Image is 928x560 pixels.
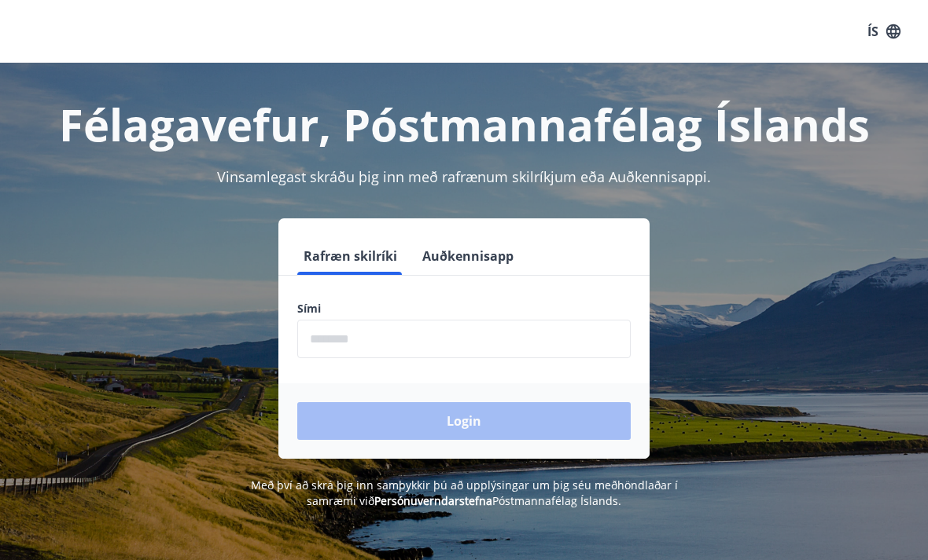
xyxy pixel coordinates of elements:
span: Vinsamlegast skráðu þig inn með rafrænum skilríkjum eða Auðkennisappi. [217,167,711,186]
h1: Félagavefur, Póstmannafélag Íslands [19,94,909,154]
button: Rafræn skilríki [297,237,403,275]
button: Auðkennisapp [416,237,520,275]
label: Sími [297,301,631,317]
span: Með því að skrá þig inn samþykkir þú að upplýsingar um þig séu meðhöndlaðar í samræmi við Póstman... [251,478,678,508]
a: Persónuverndarstefna [374,493,492,508]
button: ÍS [859,17,909,46]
